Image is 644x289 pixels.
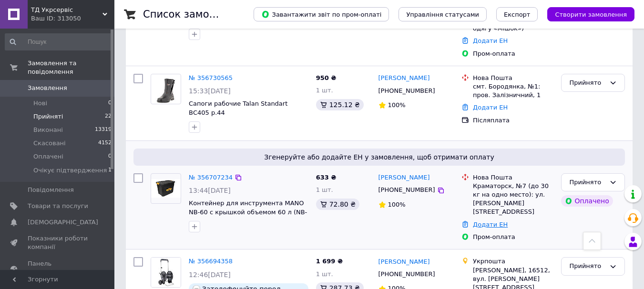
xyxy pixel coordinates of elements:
a: Фото товару [151,257,181,288]
div: 125.12 ₴ [316,99,364,110]
span: ТД Укрсервіс [31,6,102,14]
span: Замовлення та повідомлення [28,59,114,76]
a: [PERSON_NAME] [378,74,430,83]
span: Створити замовлення [555,11,627,18]
span: 633 ₴ [316,174,337,181]
a: [PERSON_NAME] [378,258,430,267]
div: Післяплата [473,116,553,125]
img: Фото товару [151,258,181,287]
span: Оплачені [33,152,63,161]
span: 13319 [95,126,112,134]
span: [DEMOGRAPHIC_DATA] [28,218,98,227]
button: Управління статусами [399,7,487,21]
span: 1 [108,166,112,175]
span: Повідомлення [28,186,74,194]
div: Оплачено [561,195,613,207]
a: [PERSON_NAME] [378,173,430,182]
div: [PHONE_NUMBER] [377,85,437,97]
span: Скасовані [33,139,66,148]
a: Контейнер для инструмента MANO NB-60 с крышкой объемом 60 л (NB-60) [189,199,307,224]
span: Згенеруйте або додайте ЕН у замовлення, щоб отримати оплату [137,152,621,162]
a: № 356707234 [189,174,233,181]
span: 100% [388,101,406,109]
button: Створити замовлення [547,7,634,21]
div: Ваш ID: 313050 [31,14,114,23]
a: Сапоги рабочие Talan Standart ВС405 р.44 [189,100,287,116]
a: Додати ЕН [473,37,508,44]
span: Експорт [504,11,531,18]
div: Нова Пошта [473,74,553,82]
span: 950 ₴ [316,74,337,81]
span: Очікує підтвердження [33,166,107,175]
a: Створити замовлення [538,10,634,18]
a: № 356694358 [189,258,233,265]
span: 13:44[DATE] [189,187,231,194]
span: Управління статусами [406,11,479,18]
a: Фото товару [151,173,181,204]
div: Прийнято [569,261,605,271]
span: 1 699 ₴ [316,258,343,265]
div: 72.80 ₴ [316,199,359,210]
span: 4152 [98,139,112,148]
div: Пром-оплата [473,50,553,58]
span: Завантажити звіт по пром-оплаті [261,10,381,19]
div: Прийнято [569,178,605,188]
span: Замовлення [28,84,67,92]
button: Завантажити звіт по пром-оплаті [254,7,389,21]
span: 0 [108,99,112,108]
input: Пошук [5,33,112,50]
a: Додати ЕН [473,104,508,111]
a: № 356730565 [189,74,233,81]
span: Виконані [33,126,63,134]
button: Експорт [496,7,538,21]
span: Товари та послуги [28,202,88,210]
span: 12:46[DATE] [189,271,231,279]
div: [PHONE_NUMBER] [377,184,437,196]
div: [PHONE_NUMBER] [377,268,437,280]
span: 1 шт. [316,186,333,193]
span: Показники роботи компанії [28,234,88,251]
span: 100% [388,201,406,208]
a: Фото товару [151,74,181,104]
span: 1 шт. [316,87,333,94]
img: Фото товару [155,74,177,104]
div: Прийнято [569,78,605,88]
span: Прийняті [33,112,63,121]
span: 15:33[DATE] [189,87,231,95]
div: Укрпошта [473,257,553,266]
h1: Список замовлень [143,9,240,20]
span: Нові [33,99,47,108]
span: 22 [105,112,112,121]
div: смт. Бородянка, №1: пров. Залізничний, 1 [473,82,553,100]
span: 0 [108,152,112,161]
div: Нова Пошта [473,173,553,182]
span: 1 шт. [316,270,333,278]
img: Фото товару [151,179,181,197]
div: Пром-оплата [473,233,553,241]
div: Краматорск, №7 (до 30 кг на одно место): ул. [PERSON_NAME][STREET_ADDRESS] [473,182,553,217]
span: Панель управління [28,259,88,277]
a: Додати ЕН [473,221,508,228]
